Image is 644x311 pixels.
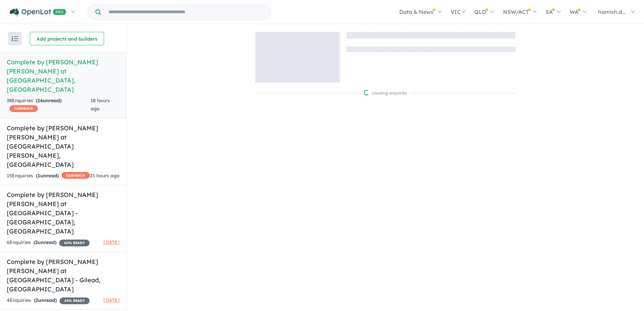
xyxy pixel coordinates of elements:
span: [DATE] [103,297,120,303]
span: 2 [35,239,38,245]
img: sort.svg [11,36,18,41]
span: hamish.d... [598,8,626,15]
button: Add projects and builders [30,32,104,45]
span: 1 [38,173,40,179]
span: 45 % READY [59,297,90,304]
strong: ( unread) [36,97,62,104]
span: CASHBACK [62,172,90,179]
h5: Complete by [PERSON_NAME] [PERSON_NAME] at [GEOGRAPHIC_DATA] , [GEOGRAPHIC_DATA] [7,58,120,94]
h5: Complete by [PERSON_NAME] [PERSON_NAME] at [GEOGRAPHIC_DATA] - Gilead , [GEOGRAPHIC_DATA] [7,257,120,294]
input: Try estate name, suburb, builder or developer [102,5,269,19]
strong: ( unread) [36,173,59,179]
div: Loading enquiries [364,90,407,96]
span: 16 [38,97,43,104]
div: 4 Enquir ies [7,296,90,305]
h5: Complete by [PERSON_NAME] [PERSON_NAME] at [GEOGRAPHIC_DATA][PERSON_NAME] , [GEOGRAPHIC_DATA] [7,124,120,169]
div: 15 Enquir ies [7,172,90,180]
span: 40 % READY [59,240,90,246]
span: 18 hours ago [91,97,110,112]
span: CASHBACK [9,105,38,112]
span: 2 [35,297,38,303]
span: 21 hours ago [90,173,120,179]
strong: ( unread) [33,239,56,245]
strong: ( unread) [34,297,57,303]
span: [DATE] [103,239,120,245]
h5: Complete by [PERSON_NAME] [PERSON_NAME] at [GEOGRAPHIC_DATA] - [GEOGRAPHIC_DATA] , [GEOGRAPHIC_DATA] [7,190,120,236]
div: 38 Enquir ies [7,97,91,113]
img: Openlot PRO Logo White [10,8,66,17]
div: 6 Enquir ies [7,239,90,247]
